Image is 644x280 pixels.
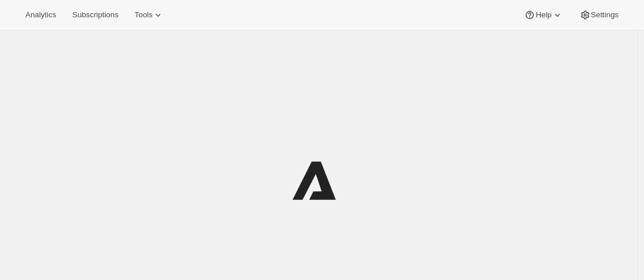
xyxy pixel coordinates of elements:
[65,7,125,23] button: Subscriptions
[572,7,626,23] button: Settings
[517,7,570,23] button: Help
[536,10,551,20] span: Help
[18,7,63,23] button: Analytics
[591,10,619,20] span: Settings
[134,10,152,20] span: Tools
[25,10,56,20] span: Analytics
[128,7,171,23] button: Tools
[72,10,118,20] span: Subscriptions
